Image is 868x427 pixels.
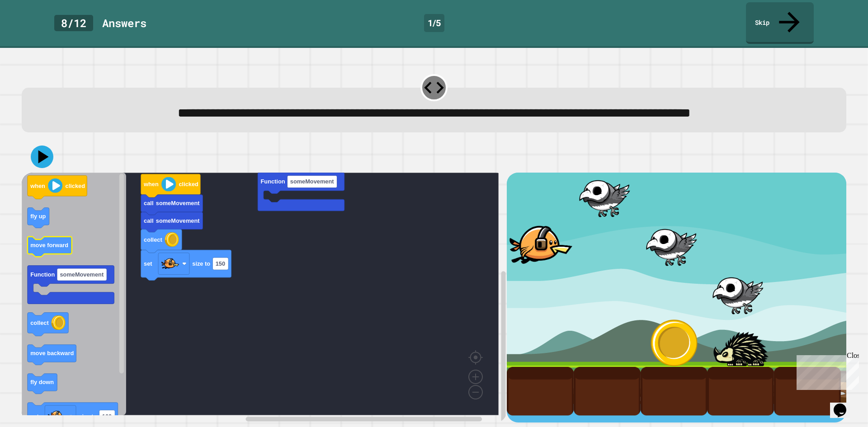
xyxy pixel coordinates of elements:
[144,260,152,267] text: set
[30,271,55,278] text: Function
[830,391,859,418] iframe: chat widget
[179,181,198,188] text: clicked
[30,379,54,386] text: fly down
[22,173,507,422] div: Blockly Workspace
[216,260,225,267] text: 150
[30,213,46,220] text: fly up
[54,15,93,31] div: 8 / 12
[30,413,39,420] text: set
[30,183,45,189] text: when
[144,200,153,207] text: call
[793,352,859,390] iframe: chat widget
[30,242,68,249] text: move forward
[30,350,74,357] text: move backward
[79,413,97,420] text: size to
[260,178,285,185] text: Function
[144,217,153,224] text: call
[156,200,200,207] text: someMovement
[102,413,112,420] text: 100
[144,236,162,243] text: collect
[290,178,334,185] text: someMovement
[192,260,210,267] text: size to
[60,271,104,278] text: someMovement
[4,4,62,57] div: Chat with us now!Close
[66,183,85,189] text: clicked
[424,14,444,32] div: 1 / 5
[102,15,146,31] div: Answer s
[30,319,49,326] text: collect
[156,217,200,224] text: someMovement
[746,2,814,44] a: Skip
[143,181,159,188] text: when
